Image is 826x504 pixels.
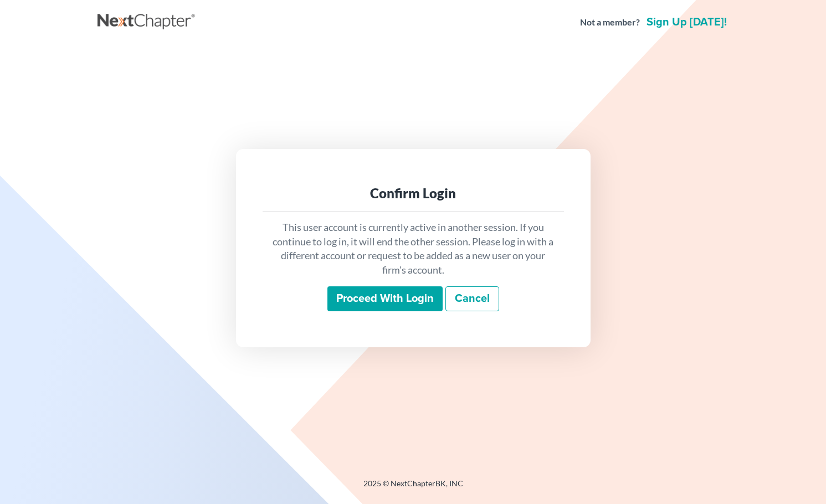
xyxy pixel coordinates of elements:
div: 2025 © NextChapterBK, INC [98,478,729,498]
strong: Not a member? [580,16,640,29]
input: Proceed with login [327,286,443,312]
a: Sign up [DATE]! [644,17,729,28]
div: Confirm Login [271,184,555,202]
a: Cancel [445,286,499,312]
p: This user account is currently active in another session. If you continue to log in, it will end ... [271,220,555,277]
